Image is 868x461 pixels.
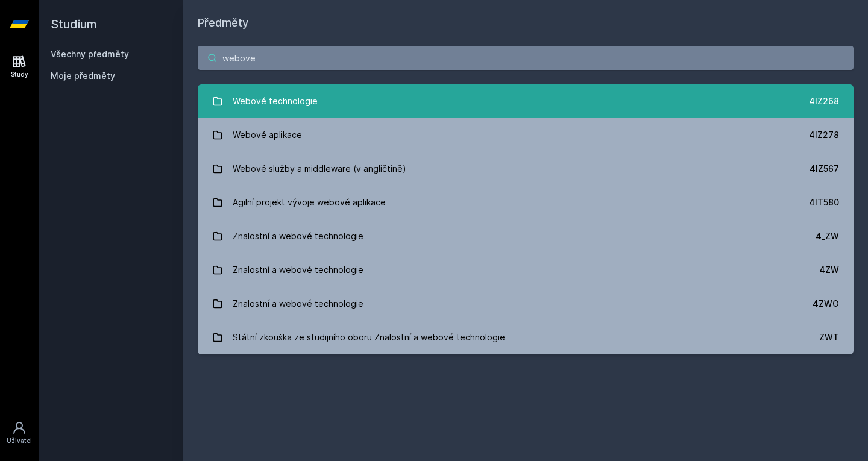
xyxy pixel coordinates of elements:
[233,89,318,113] div: Webové technologie
[233,292,363,316] div: Znalostní a webové technologie
[233,258,363,282] div: Znalostní a webové technologie
[233,224,363,248] div: Znalostní a webové technologie
[198,118,854,152] a: Webové aplikace 4IZ278
[809,95,839,107] div: 4IZ268
[810,163,839,175] div: 4IZ567
[11,70,28,79] div: Study
[198,84,854,118] a: Webové technologie 4IZ268
[813,298,839,310] div: 4ZWO
[819,331,839,343] div: ZWT
[233,325,505,350] div: Státní zkouška ze studijního oboru Znalostní a webové technologie
[198,219,854,253] a: Znalostní a webové technologie 4_ZW
[198,186,854,219] a: Agilní projekt vývoje webové aplikace 4IT580
[809,196,839,209] div: 4IT580
[2,48,36,85] a: Study
[819,264,839,276] div: 4ZW
[198,321,854,354] a: Státní zkouška ze studijního oboru Znalostní a webové technologie ZWT
[233,157,406,181] div: Webové služby a middleware (v angličtině)
[198,46,854,70] input: Název nebo ident předmětu…
[7,436,32,445] div: Uživatel
[233,190,386,215] div: Agilní projekt vývoje webové aplikace
[2,415,36,451] a: Uživatel
[198,152,854,186] a: Webové služby a middleware (v angličtině) 4IZ567
[51,70,115,82] span: Moje předměty
[233,123,302,147] div: Webové aplikace
[51,49,129,59] a: Všechny předměty
[198,253,854,287] a: Znalostní a webové technologie 4ZW
[198,287,854,321] a: Znalostní a webové technologie 4ZWO
[816,230,839,242] div: 4_ZW
[809,129,839,141] div: 4IZ278
[198,14,854,31] h1: Předměty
